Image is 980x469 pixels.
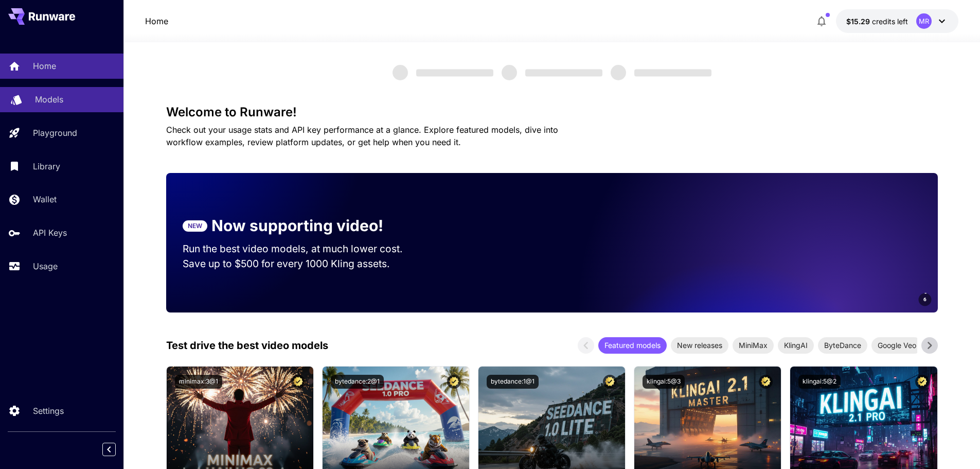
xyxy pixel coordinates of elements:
[183,256,422,271] p: Save up to $500 for every 1000 Kling assets.
[778,340,814,351] span: KlingAI
[733,337,774,354] div: MiniMax
[871,337,922,354] div: Google Veo
[818,340,867,351] span: ByteDance
[671,337,728,354] div: New releases
[818,337,867,354] div: ByteDance
[836,9,958,33] button: $15.29276MR
[759,375,773,389] button: Certified Model – Vetted for best performance and includes a commercial license.
[915,375,929,389] button: Certified Model – Vetted for best performance and includes a commercial license.
[33,227,67,239] p: API Keys
[33,193,57,205] p: Wallet
[102,443,116,456] button: Collapse sidebar
[145,15,168,27] nav: breadcrumb
[846,16,908,27] div: $15.29276
[733,340,774,351] span: MiniMax
[175,375,222,389] button: minimax:3@1
[188,221,202,231] p: NEW
[211,214,383,237] p: Now supporting video!
[671,340,728,351] span: New releases
[291,375,305,389] button: Certified Model – Vetted for best performance and includes a commercial license.
[35,93,63,106] p: Models
[846,17,872,26] span: $15.29
[33,127,77,139] p: Playground
[145,15,168,27] a: Home
[110,440,123,459] div: Collapse sidebar
[643,375,685,389] button: klingai:5@3
[871,340,922,351] span: Google Veo
[33,60,56,72] p: Home
[166,105,938,119] h3: Welcome to Runware!
[598,337,667,354] div: Featured models
[166,338,328,353] p: Test drive the best video models
[487,375,539,389] button: bytedance:1@1
[166,125,558,147] span: Check out your usage stats and API key performance at a glance. Explore featured models, dive int...
[33,405,64,417] p: Settings
[872,17,908,26] span: credits left
[183,241,422,256] p: Run the best video models, at much lower cost.
[33,160,60,172] p: Library
[331,375,384,389] button: bytedance:2@1
[778,337,814,354] div: KlingAI
[33,260,58,272] p: Usage
[603,375,617,389] button: Certified Model – Vetted for best performance and includes a commercial license.
[923,296,926,303] span: 6
[916,13,932,29] div: MR
[447,375,461,389] button: Certified Model – Vetted for best performance and includes a commercial license.
[798,375,841,389] button: klingai:5@2
[598,340,667,351] span: Featured models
